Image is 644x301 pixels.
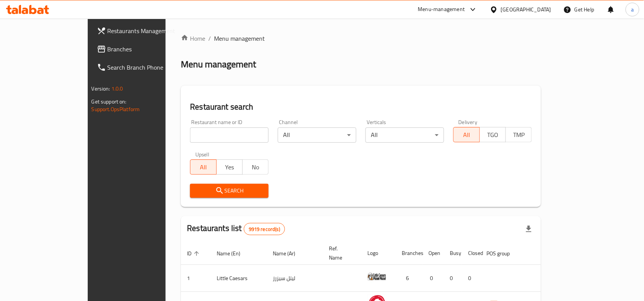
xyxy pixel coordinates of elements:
[181,34,541,43] nav: breadcrumb
[91,40,195,58] a: Branches
[483,129,503,140] span: TGO
[444,242,462,265] th: Busy
[486,249,520,258] span: POS group
[422,242,444,265] th: Open
[108,26,189,35] span: Restaurants Management
[187,249,201,258] span: ID
[501,5,551,14] div: [GEOGRAPHIC_DATA]
[214,34,265,43] span: Menu management
[208,34,211,43] li: /
[462,265,480,292] td: 0
[361,242,396,265] th: Logo
[190,159,216,175] button: All
[396,265,422,292] td: 6
[246,162,266,173] span: No
[444,265,462,292] td: 0
[190,101,532,113] h2: Restaurant search
[196,186,262,196] span: Search
[506,127,532,142] button: TMP
[457,129,477,140] span: All
[195,152,209,157] label: Upsell
[422,265,444,292] td: 0
[181,58,256,70] h2: Menu management
[459,119,478,125] label: Delivery
[91,58,195,76] a: Search Branch Phone
[631,5,634,14] span: a
[462,242,480,265] th: Closed
[418,5,465,14] div: Menu-management
[190,127,269,143] input: Search for restaurant name or ID..
[396,242,422,265] th: Branches
[267,265,323,292] td: ليتل سيزرز
[111,84,123,94] span: 1.0.0
[480,127,506,142] button: TGO
[92,104,140,114] a: Support.OpsPlatform
[509,129,529,140] span: TMP
[211,265,267,292] td: Little Caesars
[108,63,189,72] span: Search Branch Phone
[520,220,538,238] div: Export file
[242,159,269,175] button: No
[329,244,352,262] span: Ref. Name
[365,127,444,143] div: All
[216,159,243,175] button: Yes
[193,162,213,173] span: All
[181,265,211,292] td: 1
[453,127,480,142] button: All
[187,223,285,235] h2: Restaurants list
[220,162,240,173] span: Yes
[278,127,356,143] div: All
[190,184,269,198] button: Search
[91,22,195,40] a: Restaurants Management
[367,267,386,286] img: Little Caesars
[108,45,189,54] span: Branches
[92,97,127,107] span: Get support on:
[244,223,285,235] div: Total records count
[244,226,285,233] span: 9919 record(s)
[92,84,110,94] span: Version:
[273,249,305,258] span: Name (Ar)
[217,249,250,258] span: Name (En)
